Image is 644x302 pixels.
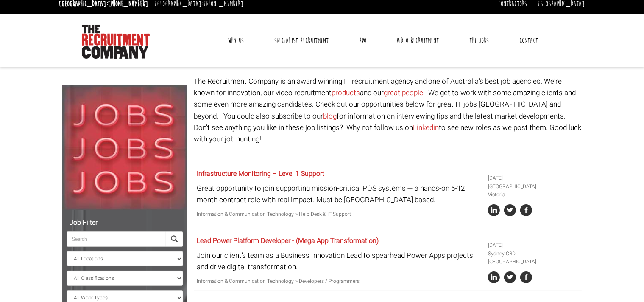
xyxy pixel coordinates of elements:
[197,183,482,206] p: Great opportunity to join supporting mission-critical POS systems — a hands-on 6-12 month contrac...
[67,231,166,247] input: Search
[488,250,579,266] li: Sydney CBD [GEOGRAPHIC_DATA]
[221,30,250,51] a: Why Us
[194,76,582,145] p: The Recruitment Company is an award winning IT recruitment agency and one of Australia's best job...
[67,219,183,227] h5: Job Filter
[488,174,579,182] li: [DATE]
[197,169,325,179] a: Infrastructure Monitoring – Level 1 Support
[488,183,579,199] li: [GEOGRAPHIC_DATA] Victoria
[384,87,423,98] a: great people
[323,111,337,121] a: blog
[197,210,482,218] p: Information & Communication Technology > Help Desk & IT Support
[197,250,482,273] p: Join our client’s team as a Business Innovation Lead to spearhead Power Apps projects and drive d...
[488,241,579,249] li: [DATE]
[463,30,495,51] a: The Jobs
[62,85,187,210] img: Jobs, Jobs, Jobs
[390,30,445,51] a: Video Recruitment
[82,25,150,59] img: The Recruitment Company
[332,87,360,98] a: products
[197,277,482,285] p: Information & Communication Technology > Developers / Programmers
[353,30,373,51] a: RPO
[197,236,379,246] a: Lead Power Platform Developer - (Mega App Transformation)
[413,122,439,133] a: Linkedin
[268,30,335,51] a: Specialist Recruitment
[513,30,544,51] a: Contact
